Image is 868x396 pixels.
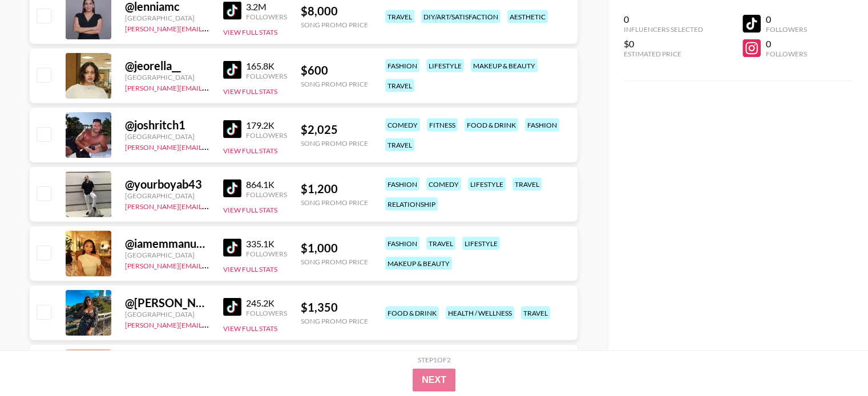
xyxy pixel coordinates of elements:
div: @ iamemmanuela [125,236,209,251]
div: $ 8,000 [301,4,368,18]
div: [GEOGRAPHIC_DATA] [125,310,209,319]
button: View Full Stats [223,28,277,36]
iframe: Drift Widget Chat Controller [811,339,854,382]
img: TikTok [223,298,241,316]
div: fashion [385,59,419,72]
a: [PERSON_NAME][EMAIL_ADDRESS][DOMAIN_NAME] [125,81,294,92]
div: makeup & beauty [385,257,452,270]
img: TikTok [223,239,241,257]
button: View Full Stats [223,146,277,155]
div: Followers [765,50,806,58]
div: food & drink [465,119,518,132]
div: travel [385,79,414,92]
div: comedy [385,119,420,132]
div: Followers [246,309,287,317]
div: [GEOGRAPHIC_DATA] [125,132,209,141]
div: Song Promo Price [301,139,368,148]
div: relationship [385,198,438,211]
div: $0 [624,38,703,50]
a: [PERSON_NAME][EMAIL_ADDRESS][DOMAIN_NAME] [125,319,294,329]
div: 3.2M [246,1,287,13]
div: [GEOGRAPHIC_DATA] [125,14,209,22]
div: @ yourboyab43 [125,177,209,191]
div: 165.8K [246,60,287,72]
div: [GEOGRAPHIC_DATA] [125,251,209,259]
div: $ 2,025 [301,123,368,137]
div: Song Promo Price [301,198,368,207]
a: [PERSON_NAME][EMAIL_ADDRESS][DOMAIN_NAME] [125,141,294,152]
div: $ 1,000 [301,241,368,255]
div: comedy [426,178,461,191]
div: travel [426,237,455,250]
button: View Full Stats [223,206,277,214]
div: diy/art/satisfaction [421,10,500,23]
button: View Full Stats [223,87,277,96]
div: Song Promo Price [301,317,368,325]
a: [PERSON_NAME][EMAIL_ADDRESS][DOMAIN_NAME] [125,22,294,33]
div: fashion [385,237,419,250]
div: lifestyle [426,59,464,72]
div: $ 600 [301,63,368,77]
div: lifestyle [468,178,506,191]
div: @ jeorella__ [125,59,209,73]
div: Song Promo Price [301,258,368,266]
button: View Full Stats [223,265,277,273]
div: aesthetic [507,10,548,23]
div: [GEOGRAPHIC_DATA] [125,191,209,200]
div: Followers [246,131,287,140]
div: Followers [246,72,287,80]
div: Followers [765,25,806,34]
div: 179.2K [246,120,287,131]
div: @ [PERSON_NAME] [125,296,209,310]
img: TikTok [223,179,241,198]
div: @ joshritch1 [125,118,209,132]
div: travel [512,178,542,191]
div: [GEOGRAPHIC_DATA] [125,73,209,81]
div: $ 1,200 [301,182,368,196]
img: TikTok [223,120,241,138]
a: [PERSON_NAME][EMAIL_ADDRESS][DOMAIN_NAME] [125,200,294,211]
div: 335.1K [246,238,287,250]
div: 0 [624,14,703,25]
div: travel [385,138,414,152]
div: fashion [385,178,419,191]
div: Step 1 of 2 [418,356,451,364]
img: TikTok [223,61,241,79]
div: Influencers Selected [624,25,703,34]
div: lifestyle [462,237,500,250]
div: 0 [765,14,806,25]
div: travel [385,10,414,23]
div: 0 [765,38,806,50]
div: travel [521,307,550,320]
img: TikTok [223,2,241,20]
div: Followers [246,190,287,199]
div: Song Promo Price [301,21,368,29]
div: Followers [246,250,287,258]
div: 864.1K [246,179,287,190]
div: Followers [246,13,287,21]
a: [PERSON_NAME][EMAIL_ADDRESS][DOMAIN_NAME] [125,259,294,270]
div: fitness [427,119,458,132]
div: Song Promo Price [301,80,368,88]
div: Estimated Price [624,50,703,58]
div: food & drink [385,307,439,320]
div: 245.2K [246,297,287,309]
div: makeup & beauty [471,59,538,72]
div: health / wellness [446,307,514,320]
div: fashion [525,119,559,132]
button: View Full Stats [223,324,277,333]
button: Next [413,369,455,391]
div: $ 1,350 [301,300,368,315]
